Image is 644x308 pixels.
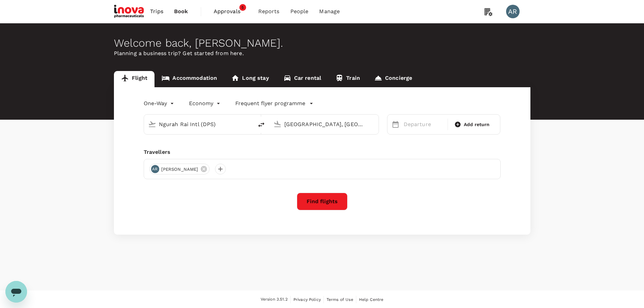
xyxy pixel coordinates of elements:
span: Approvals [214,7,247,16]
a: Concierge [367,71,419,87]
span: Help Centre [359,297,384,302]
p: Frequent flyer programme [235,99,305,108]
span: Privacy Policy [293,297,321,302]
span: Book [174,7,188,16]
a: Car rental [276,71,329,87]
input: Going to [284,119,364,129]
button: Frequent flyer programme [235,99,313,108]
a: Flight [114,71,155,87]
button: Open [248,123,250,125]
span: Add return [464,121,490,128]
p: Departure [404,120,444,128]
div: One-Way [144,98,175,109]
span: Version 3.51.2 [261,296,288,303]
button: Find flights [297,193,348,210]
div: Economy [189,98,222,109]
div: AR[PERSON_NAME] [149,164,210,174]
p: Planning a business trip? Get started from here. [114,49,530,57]
span: People [290,7,309,16]
button: delete [253,117,269,133]
button: Open [374,123,375,125]
div: Welcome back , [PERSON_NAME] . [114,37,530,49]
div: AR [151,165,159,173]
div: AR [506,5,520,18]
iframe: Button to launch messaging window [5,281,27,303]
a: Accommodation [154,71,224,87]
a: Long stay [224,71,276,87]
div: Travellers [144,148,501,156]
span: 5 [239,4,246,11]
span: Trips [150,7,163,16]
span: Manage [319,7,340,16]
img: iNova Pharmaceuticals [114,4,145,19]
a: Privacy Policy [293,296,321,303]
a: Terms of Use [327,296,353,303]
span: [PERSON_NAME] [157,166,202,173]
a: Help Centre [359,296,384,303]
span: Reports [258,7,280,16]
span: Terms of Use [327,297,353,302]
input: Depart from [159,119,239,129]
a: Train [328,71,367,87]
